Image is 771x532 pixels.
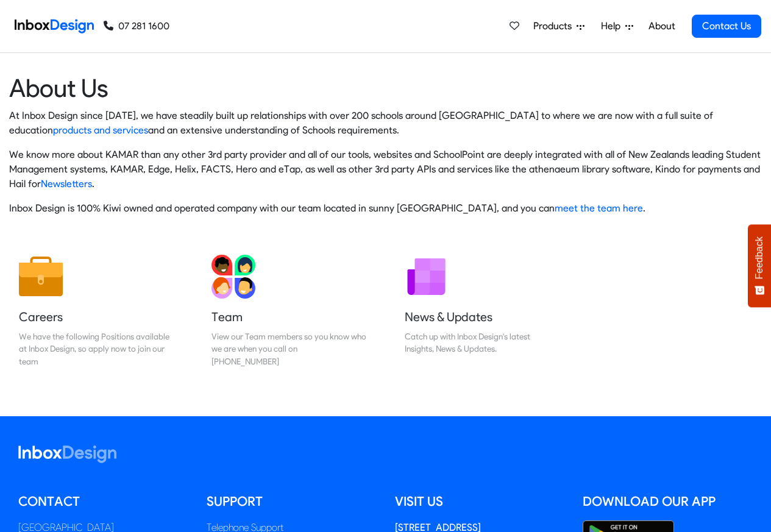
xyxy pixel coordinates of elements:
a: About [645,14,678,38]
a: Products [528,14,589,38]
h5: Support [207,492,377,511]
span: Products [533,19,577,34]
a: meet the team here [555,202,643,214]
a: Team View our Team members so you know who we are when you call on [PHONE_NUMBER] [202,245,376,377]
a: products and services [53,124,148,136]
h5: Careers [19,308,174,325]
a: Newsletters [41,178,92,190]
a: News & Updates Catch up with Inbox Design's latest Insights, News & Updates. [395,245,569,377]
heading: About Us [9,73,762,104]
img: 2022_01_13_icon_team.svg [211,255,255,299]
button: Feedback - Show survey [748,224,771,307]
div: View our Team members so you know who we are when you call on [PHONE_NUMBER] [211,330,366,367]
h5: Download our App [583,492,753,511]
a: Careers We have the following Positions available at Inbox Design, so apply now to join our team [9,245,183,377]
span: Help [601,19,625,34]
p: At Inbox Design since [DATE], we have steadily built up relationships with over 200 schools aroun... [9,108,762,138]
img: 2022_01_13_icon_job.svg [19,255,63,299]
img: 2022_01_12_icon_newsletter.svg [405,255,449,299]
a: Help [596,14,638,38]
a: 07 281 1600 [104,19,169,34]
h5: News & Updates [405,308,560,325]
h5: Team [211,308,366,325]
h5: Contact [18,492,188,511]
img: logo_inboxdesign_white.svg [18,445,116,463]
div: We have the following Positions available at Inbox Design, so apply now to join our team [19,330,174,367]
div: Catch up with Inbox Design's latest Insights, News & Updates. [405,330,560,355]
p: Inbox Design is 100% Kiwi owned and operated company with our team located in sunny [GEOGRAPHIC_D... [9,201,762,216]
p: We know more about KAMAR than any other 3rd party provider and all of our tools, websites and Sch... [9,147,762,191]
span: Feedback [754,236,765,279]
a: Contact Us [692,15,761,38]
h5: Visit us [395,492,565,511]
